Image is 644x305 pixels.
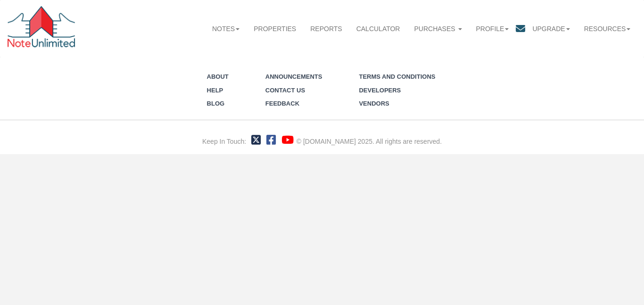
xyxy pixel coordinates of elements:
[207,100,225,107] a: Blog
[359,87,401,94] a: Developers
[359,73,435,80] a: Terms and Conditions
[202,137,246,146] div: Keep In Touch:
[349,18,407,39] a: Calculator
[265,73,322,80] a: Announcements
[407,18,469,39] a: Purchases
[297,137,442,146] div: © [DOMAIN_NAME] 2025. All rights are reserved.
[303,18,349,39] a: Reports
[577,18,638,39] a: Resources
[265,100,299,107] a: Feedback
[469,18,516,39] a: Profile
[525,18,577,39] a: Upgrade
[207,87,223,94] a: Help
[207,73,229,80] a: About
[265,87,305,94] a: Contact Us
[205,18,247,39] a: Notes
[359,100,389,107] a: Vendors
[247,18,303,39] a: Properties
